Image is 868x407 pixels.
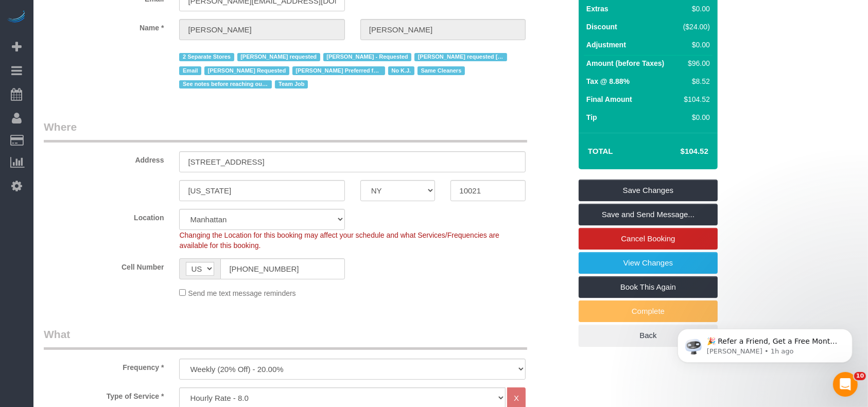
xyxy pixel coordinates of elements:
div: $8.52 [679,76,710,86]
a: Cancel Booking [579,228,718,250]
label: Extras [586,4,609,14]
span: Team Job [275,80,308,89]
span: No K.J. [388,66,414,75]
div: $96.00 [679,58,710,68]
h4: $104.52 [650,147,708,156]
iframe: Intercom live chat [833,372,858,397]
input: First Name [179,19,344,40]
label: Frequency * [36,359,171,373]
label: Location [36,209,171,223]
div: $0.00 [679,4,710,14]
span: Send me text message reminders [188,289,296,297]
span: 10 [854,372,866,380]
span: [PERSON_NAME] Preferred for [STREET_ADDRESS][PERSON_NAME] [292,66,385,75]
a: Back [579,325,718,346]
input: Cell Number [220,258,344,279]
img: Automaid Logo [6,10,27,25]
legend: What [44,327,527,350]
strong: Total [588,147,613,155]
div: $0.00 [679,112,710,122]
label: Tip [586,112,597,122]
a: Save Changes [579,180,718,201]
span: [PERSON_NAME] requested [237,53,320,61]
input: Zip Code [450,180,526,201]
a: Save and Send Message... [579,204,718,225]
div: $0.00 [679,40,710,50]
iframe: Intercom notifications message [662,307,868,379]
div: $104.52 [679,94,710,104]
label: Amount (before Taxes) [586,58,664,68]
label: Tax @ 8.88% [586,76,630,86]
span: See notes before reaching out to customer [179,80,272,89]
span: Email [179,66,201,75]
span: 2 Separate Stores [179,53,234,61]
label: Final Amount [586,94,632,104]
label: Type of Service * [36,387,171,401]
label: Address [36,151,171,165]
a: Book This Again [579,276,718,298]
span: [PERSON_NAME] requested [STREET_ADDRESS] [414,53,507,61]
input: Last Name [360,19,526,40]
label: Discount [586,22,617,32]
a: View Changes [579,252,718,274]
span: [PERSON_NAME] - Requested [323,53,411,61]
legend: Where [44,119,527,143]
span: [PERSON_NAME] Requested [204,66,289,75]
span: Changing the Location for this booking may affect your schedule and what Services/Frequencies are... [179,231,499,250]
input: City [179,180,344,201]
span: Same Cleaners [418,66,465,75]
div: ($24.00) [679,22,710,32]
label: Cell Number [36,258,171,272]
label: Adjustment [586,40,626,50]
label: Name * [36,19,171,33]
